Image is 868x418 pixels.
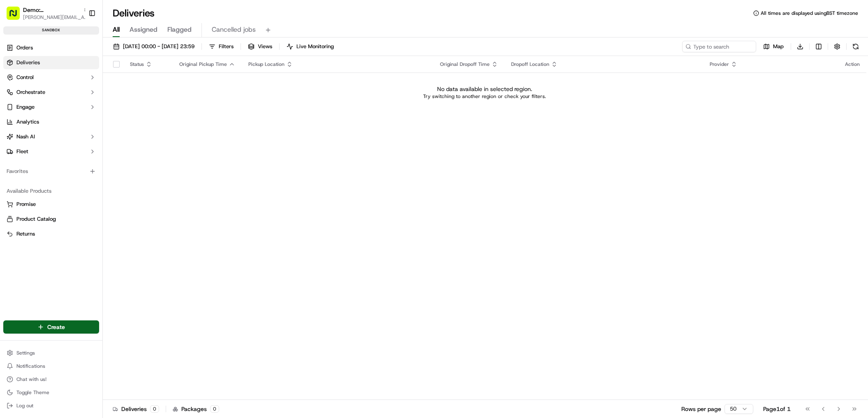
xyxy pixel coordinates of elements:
button: Notifications [3,360,99,372]
a: Product Catalog [7,215,96,223]
button: [PERSON_NAME][EMAIL_ADDRESS][DOMAIN_NAME] [23,14,89,21]
button: Create [3,320,99,334]
div: Available Products [3,184,99,198]
span: Views [258,43,272,50]
span: Log out [16,402,33,409]
button: Filters [205,41,237,52]
span: All times are displayed using BST timezone [761,10,858,16]
a: Analytics [3,115,99,128]
span: Promise [16,201,36,208]
span: Original Pickup Time [179,61,227,68]
span: Pickup Location [248,61,285,68]
span: Status [130,61,144,68]
span: Returns [16,230,35,238]
span: Nash AI [16,133,35,140]
span: Notifications [16,363,45,369]
span: Orders [16,44,33,51]
button: Product Catalog [3,213,99,226]
a: Orders [3,41,99,54]
div: 0 [210,405,219,413]
button: Map [759,41,787,52]
button: Returns [3,227,99,241]
span: Fleet [16,148,28,155]
button: [DATE] 00:00 - [DATE] 23:59 [109,41,198,52]
span: Control [16,74,34,81]
button: Views [244,41,276,52]
span: Assigned [130,25,157,35]
button: Live Monitoring [283,41,338,52]
button: Log out [3,400,99,411]
p: Try switching to another region or check your filters. [423,93,546,100]
span: Map [773,43,784,50]
span: All [113,25,120,35]
a: Deliveries [3,56,99,69]
button: Refresh [850,41,861,52]
span: Dropoff Location [511,61,549,68]
input: Type to search [682,41,756,52]
span: Analytics [16,118,39,126]
div: sandbox [3,26,99,35]
button: Toggle Theme [3,387,99,398]
button: Nash AI [3,130,99,143]
button: Engage [3,100,99,114]
p: Rows per page [681,405,721,413]
span: Create [47,323,65,331]
div: Deliveries [113,405,159,413]
span: Flagged [167,25,192,35]
span: Provider [710,61,729,68]
span: Live Monitoring [296,43,334,50]
button: Promise [3,198,99,211]
div: 0 [150,405,159,413]
button: Control [3,71,99,84]
button: Settings [3,347,99,359]
button: Orchestrate [3,86,99,99]
div: Action [845,61,860,68]
span: [DATE] 00:00 - [DATE] 23:59 [123,43,194,50]
a: Returns [7,230,96,238]
p: No data available in selected region. [437,85,532,93]
span: Chat with us! [16,376,46,383]
span: Toggle Theme [16,389,49,396]
span: Engage [16,103,35,111]
a: Promise [7,201,96,208]
button: Demo: [GEOGRAPHIC_DATA][PERSON_NAME][EMAIL_ADDRESS][DOMAIN_NAME] [3,3,85,23]
div: Page 1 of 1 [763,405,791,413]
h1: Deliveries [113,7,155,20]
button: Demo: [GEOGRAPHIC_DATA] [23,6,80,14]
div: Packages [173,405,219,413]
button: Chat with us! [3,374,99,385]
span: Filters [219,43,234,50]
span: Cancelled jobs [212,25,256,35]
span: Product Catalog [16,215,56,223]
span: Settings [16,350,35,356]
span: Deliveries [16,59,40,66]
button: Fleet [3,145,99,158]
div: Favorites [3,165,99,178]
span: Orchestrate [16,89,45,96]
span: Original Dropoff Time [440,61,490,68]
